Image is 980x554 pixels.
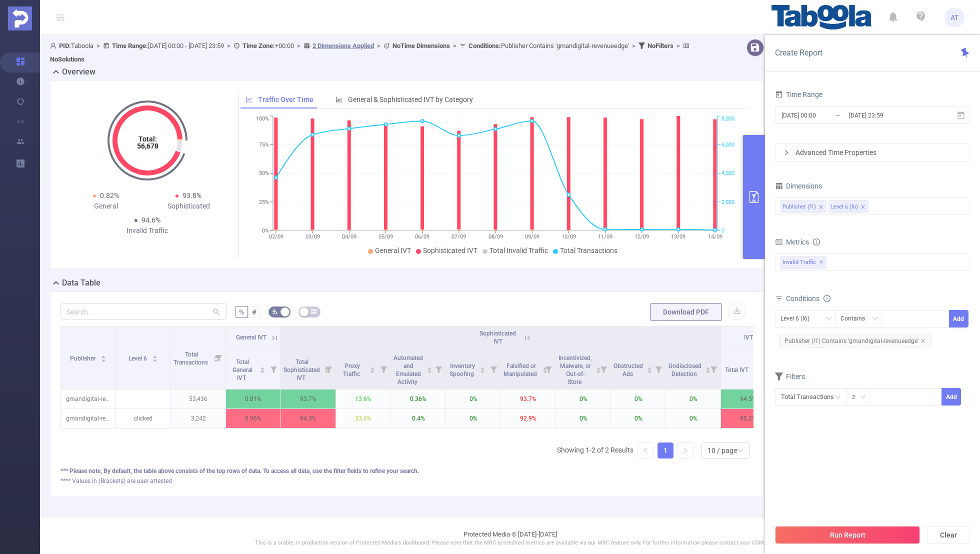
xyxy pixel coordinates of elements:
[141,216,160,224] span: 94.6%
[721,199,734,205] tspan: 2,000
[259,170,269,177] tspan: 50%
[260,369,265,372] i: icon: caret-down
[391,389,445,408] p: 0.36%
[595,365,601,368] i: icon: caret-up
[775,48,822,57] span: Create Report
[950,7,958,27] span: AT
[558,354,592,385] span: Incentivized, Malware, or Out-of-Store
[100,358,106,361] i: icon: caret-down
[64,201,147,211] div: General
[262,227,269,234] tspan: 0%
[449,362,475,377] span: Inventory Spoofing
[780,310,816,327] div: Level 6 (l6)
[775,90,822,98] span: Time Range
[374,42,383,49] span: >
[232,358,252,381] span: Total General IVT
[721,141,734,148] tspan: 6,000
[446,409,500,428] p: 0%
[561,233,575,240] tspan: 10/09
[171,409,225,428] p: 3,242
[268,233,283,240] tspan: 02/09
[378,233,393,240] tspan: 05/09
[541,349,555,389] i: Filter menu
[775,526,920,544] button: Run Report
[705,365,710,368] i: icon: caret-up
[224,42,233,49] span: >
[753,365,759,371] div: Sort
[775,182,822,190] span: Dimensions
[677,442,693,458] li: Next Page
[786,294,830,302] span: Conditions
[426,365,432,368] i: icon: caret-up
[392,42,450,49] b: No Time Dimensions
[486,349,500,389] i: Filter menu
[59,42,71,49] b: PID:
[671,233,685,240] tspan: 13/09
[637,442,653,458] li: Previous Page
[737,447,743,454] i: icon: down
[657,442,673,458] li: 1
[468,42,629,49] span: Publisher Contains 'gmandigital-revenueedge'
[446,389,500,408] p: 0%
[376,349,390,389] i: Filter menu
[260,365,265,368] i: icon: caret-up
[60,476,753,485] div: **** Values in (Brackets) are user attested
[823,295,830,302] i: icon: info-circle
[872,316,878,323] i: icon: down
[370,369,375,372] i: icon: caret-down
[341,233,356,240] tspan: 04/09
[813,238,820,245] i: icon: info-circle
[100,354,106,360] div: Sort
[348,95,473,103] span: General & Sophisticated IVT by Category
[479,365,485,371] div: Sort
[336,389,390,408] p: 13.6%
[753,365,759,368] i: icon: caret-up
[852,388,862,405] div: ≥
[281,409,335,428] p: 94.3%
[705,369,710,372] i: icon: caret-down
[721,409,775,428] p: 95.2%
[415,233,429,240] tspan: 06/09
[941,388,961,405] button: Add
[369,365,375,371] div: Sort
[226,409,280,428] p: 0.96%
[281,389,335,408] p: 93.7%
[50,42,59,49] i: icon: user
[501,409,555,428] p: 92.9%
[480,369,485,372] i: icon: caret-down
[830,200,858,213] div: Level 6 (l6)
[611,409,665,428] p: 0%
[489,246,548,254] span: Total Invalid Traffic
[556,389,610,408] p: 0%
[646,365,652,368] i: icon: caret-up
[488,233,502,240] tspan: 08/09
[343,362,361,377] span: Proxy Traffic
[721,116,734,122] tspan: 8,000
[780,108,861,122] input: Start date
[50,42,692,63] span: Taboola [DATE] 00:00 - [DATE] 23:59 +00:00
[927,526,970,544] button: Clear
[391,409,445,428] p: 0.4%
[650,303,722,321] button: Download PDF
[595,369,601,372] i: icon: caret-down
[860,394,866,401] i: icon: down
[256,116,269,122] tspan: 100%
[860,204,865,210] i: icon: close
[258,95,313,103] span: Traffic Over Time
[840,310,872,327] div: Contains
[560,246,617,254] span: Total Transactions
[611,389,665,408] p: 0%
[775,238,809,246] span: Metrics
[826,316,832,323] i: icon: down
[321,349,335,389] i: Filter menu
[775,372,805,380] span: Filters
[557,442,633,458] li: Showing 1-2 of 2 Results
[706,349,720,389] i: Filter menu
[780,256,826,269] span: Invalid Traffic
[646,365,652,371] div: Sort
[920,338,925,343] i: icon: close
[236,334,266,341] span: General IVT
[779,334,931,347] span: Publisher (l1) Contains 'gmandigital-revenueedge'
[426,365,432,371] div: Sort
[61,389,115,408] p: gmandigital-revenueedge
